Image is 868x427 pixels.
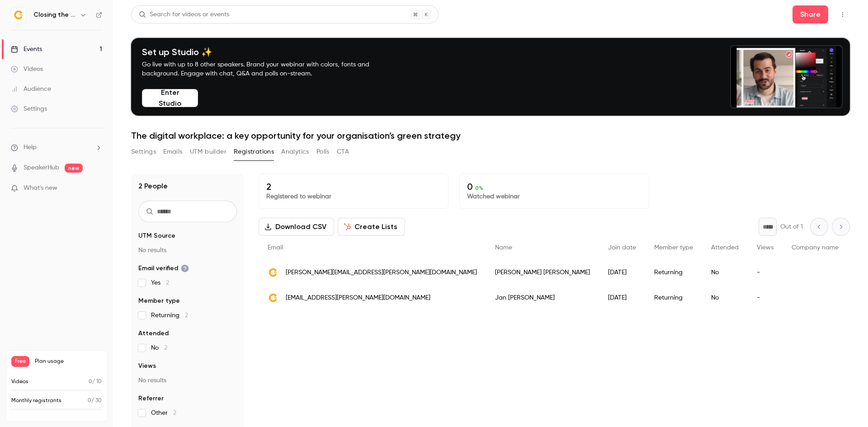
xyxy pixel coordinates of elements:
[286,268,477,277] span: [PERSON_NAME][EMAIL_ADDRESS][PERSON_NAME][DOMAIN_NAME]
[748,260,783,285] div: -
[645,285,702,310] div: Returning
[11,356,29,367] span: Free
[268,292,278,303] img: closingtheloop.eu
[185,312,188,319] span: 2
[138,329,169,338] span: Attended
[88,397,102,405] p: / 30
[138,394,164,403] span: Referrer
[645,260,702,285] div: Returning
[748,285,783,310] div: -
[467,181,642,192] p: 0
[599,285,645,310] div: [DATE]
[173,410,176,416] span: 2
[11,45,42,54] div: Events
[792,244,839,251] span: Company name
[139,10,229,19] div: Search for videos or events
[142,60,391,78] p: Go live with up to 8 other speakers. Brand your webinar with colors, fonts and background. Engage...
[131,130,850,141] h1: The digital workplace: a key opportunity for your organisation’s green strategy
[65,164,83,173] span: new
[316,145,330,159] button: Polls
[266,192,441,201] p: Registered to webinar
[467,192,642,201] p: Watched webinar
[266,181,441,192] p: 2
[151,343,167,352] span: No
[88,398,91,404] span: 0
[702,285,748,310] div: No
[259,218,334,236] button: Download CSV
[337,145,349,159] button: CTA
[151,278,169,287] span: Yes
[89,379,92,385] span: 0
[268,267,278,278] img: closingtheloop.eu
[131,145,156,159] button: Settings
[338,218,405,236] button: Create Lists
[11,104,47,113] div: Settings
[24,143,37,152] span: Help
[190,145,226,159] button: UTM builder
[475,185,483,191] span: 0 %
[11,143,102,152] li: help-dropdown-opener
[164,345,167,351] span: 2
[138,361,156,371] span: Views
[281,145,309,159] button: Analytics
[757,244,774,251] span: Views
[166,280,169,286] span: 2
[11,8,26,22] img: Closing the Loop
[486,285,599,310] div: Jan [PERSON_NAME]
[138,296,180,305] span: Member type
[599,260,645,285] div: [DATE]
[608,244,636,251] span: Join date
[33,10,76,19] h6: Closing the Loop
[11,397,61,405] p: Monthly registrants
[138,376,237,385] p: No results
[24,183,57,193] span: What's new
[702,260,748,285] div: No
[138,231,237,418] section: facet-groups
[142,47,391,57] h4: Set up Studio ✨
[35,358,102,365] span: Plan usage
[268,244,283,251] span: Email
[654,244,693,251] span: Member type
[793,5,828,23] button: Share
[486,260,599,285] div: [PERSON_NAME] [PERSON_NAME]
[163,145,182,159] button: Emails
[11,378,28,386] p: Videos
[138,181,168,192] h1: 2 People
[151,311,188,320] span: Returning
[138,231,175,240] span: UTM Source
[11,65,43,74] div: Videos
[151,408,176,418] span: Other
[780,222,803,231] p: Out of 1
[24,163,59,173] a: SpeakerHub
[138,246,237,255] p: No results
[286,293,430,303] span: [EMAIL_ADDRESS][PERSON_NAME][DOMAIN_NAME]
[234,145,274,159] button: Registrations
[711,244,739,251] span: Attended
[89,378,102,386] p: / 10
[138,264,189,273] span: Email verified
[11,84,51,94] div: Audience
[495,244,512,251] span: Name
[142,89,198,107] button: Enter Studio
